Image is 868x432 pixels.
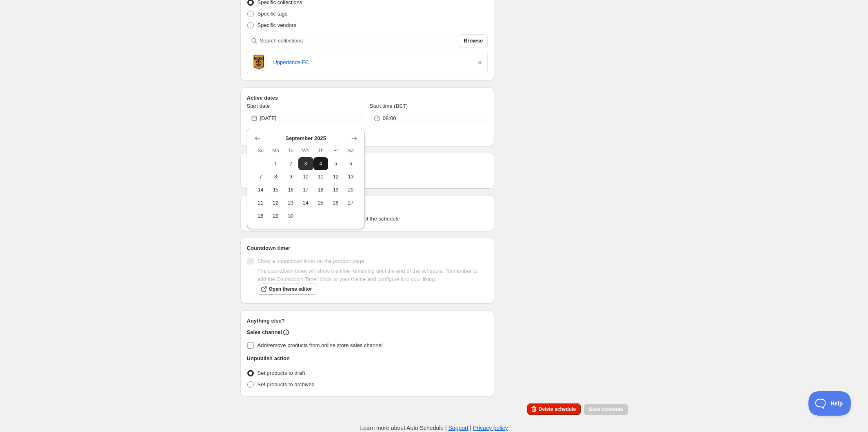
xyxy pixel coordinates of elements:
[331,200,340,206] span: 26
[331,160,340,167] span: 5
[257,147,265,154] span: Su
[328,196,343,209] button: Friday September 26 2025
[346,160,355,167] span: 6
[247,244,488,252] h2: Countdown timer
[349,133,360,144] button: Show next month, October 2025
[268,196,283,209] button: Monday September 22 2025
[247,103,270,109] span: Start date
[527,403,581,415] button: Delete schedule
[283,196,298,209] button: Tuesday September 23 2025
[253,170,269,183] button: Sunday September 7 2025
[539,406,576,412] span: Delete schedule
[283,144,298,157] th: Tuesday
[464,37,483,45] span: Browse
[343,196,358,209] button: Saturday September 27 2025
[283,183,298,196] button: Tuesday September 16 2025
[247,317,488,325] h2: Anything else?
[283,157,298,170] button: Tuesday September 2 2025
[360,424,508,432] p: Learn more about Auto Schedule | |
[283,170,298,183] button: Tuesday September 9 2025
[343,157,358,170] button: Saturday September 6 2025
[459,34,488,47] button: Browse
[328,144,343,157] th: Friday
[370,103,408,109] span: Start time (BST)
[268,170,283,183] button: Monday September 8 2025
[258,370,305,376] span: Set products to draft
[328,170,343,183] button: Friday September 12 2025
[313,183,329,196] button: Thursday September 18 2025
[268,144,283,157] th: Monday
[257,213,265,219] span: 28
[286,147,295,154] span: Tu
[317,174,325,180] span: 11
[268,183,283,196] button: Monday September 15 2025
[346,187,355,193] span: 20
[302,147,310,154] span: We
[247,354,290,363] h2: Unpublish action
[258,258,364,264] span: Show a countdown timer on the product page
[313,157,329,170] button: Thursday September 4 2025
[258,267,488,283] p: The countdown timer will show the time remaining until the end of the schedule. Remember to add t...
[286,187,295,193] span: 16
[252,133,263,144] button: Show previous month, August 2025
[302,187,310,193] span: 17
[271,200,280,206] span: 22
[271,187,280,193] span: 15
[283,209,298,223] button: Tuesday September 30 2025
[317,187,325,193] span: 18
[258,11,288,17] span: Specific tags
[247,159,488,167] h2: Repeating
[328,157,343,170] button: Friday September 5 2025
[298,196,313,209] button: Wednesday September 24 2025
[253,144,269,157] th: Sunday
[253,196,269,209] button: Sunday September 21 2025
[317,147,325,154] span: Th
[271,160,280,167] span: 1
[313,170,329,183] button: Thursday September 11 2025
[343,183,358,196] button: Saturday September 20 2025
[253,183,269,196] button: Sunday September 14 2025
[317,200,325,206] span: 25
[448,425,468,431] a: Support
[298,157,313,170] button: Wednesday September 3 2025
[302,200,310,206] span: 24
[298,144,313,157] th: Wednesday
[473,425,508,431] a: Privacy policy
[271,147,280,154] span: Mo
[268,157,283,170] button: Monday September 1 2025
[286,174,295,180] span: 9
[302,174,310,180] span: 10
[271,213,280,219] span: 29
[302,160,310,167] span: 3
[258,22,296,28] span: Specific vendors
[253,209,269,223] button: Sunday September 28 2025
[346,147,355,154] span: Sa
[343,144,358,157] th: Saturday
[331,174,340,180] span: 12
[286,200,295,206] span: 23
[260,34,457,47] input: Search collections
[346,174,355,180] span: 13
[286,213,295,219] span: 30
[257,200,265,206] span: 21
[286,160,295,167] span: 2
[298,183,313,196] button: Wednesday September 17 2025
[331,187,340,193] span: 19
[258,342,383,348] span: Add/remove products from online store sales channel
[313,196,329,209] button: Thursday September 25 2025
[271,174,280,180] span: 8
[257,187,265,193] span: 14
[298,170,313,183] button: Wednesday September 10 2025
[258,381,315,387] span: Set products to archived
[346,200,355,206] span: 27
[247,94,488,102] h2: Active dates
[269,286,312,292] span: Open theme editor
[258,283,317,295] a: Open theme editor
[247,328,282,336] h2: Sales channel
[247,202,488,210] h2: Tags
[328,183,343,196] button: Friday September 19 2025
[313,144,329,157] th: Thursday
[317,160,325,167] span: 4
[808,391,852,416] iframe: Toggle Customer Support
[268,209,283,223] button: Monday September 29 2025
